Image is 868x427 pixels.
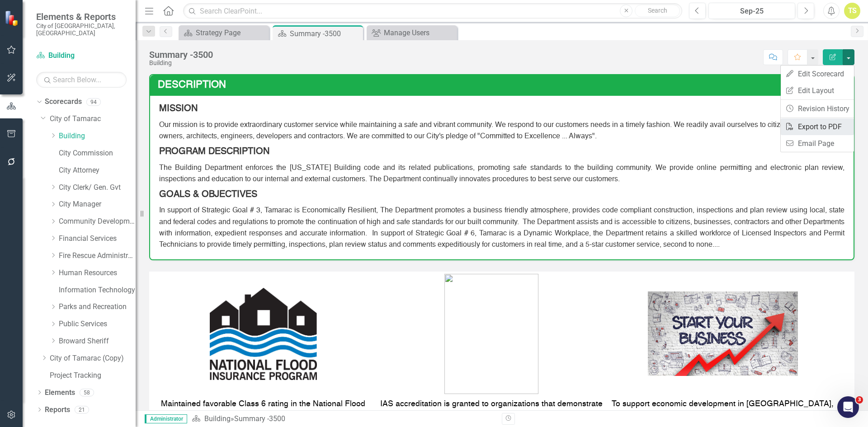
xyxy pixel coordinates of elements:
[183,3,682,19] input: Search ClearPoint...
[59,251,136,261] a: Fire Rescue Administration
[45,388,75,398] a: Elements
[59,199,136,210] a: City Manager
[781,118,854,135] a: Export to PDF
[59,302,136,312] a: Parks and Recreation
[712,6,792,17] div: Sep-25
[59,319,136,329] a: Public Services
[196,27,267,38] div: Strategy Page
[59,165,136,176] a: City Attorney
[844,3,860,19] button: TS
[50,371,136,381] a: Project Tracking
[781,100,854,117] a: Revision History
[59,148,136,159] a: City Commission
[59,234,136,244] a: Financial Services
[159,190,257,199] strong: GOALS & OBJECTIVES
[36,72,127,88] input: Search Below...
[36,11,127,22] span: Elements & Reports
[204,414,231,423] a: Building
[5,10,20,26] img: ClearPoint Strategy
[86,98,101,106] div: 94
[369,27,455,38] a: Manage Users
[75,406,89,413] div: 21
[290,28,361,39] div: Summary -3500
[181,27,267,38] a: Strategy Page
[59,268,136,278] a: Human Resources
[781,135,854,152] a: Email Page
[36,22,127,37] small: City of [GEOGRAPHIC_DATA], [GEOGRAPHIC_DATA]
[59,285,136,296] a: Information Technology
[837,396,859,418] iframe: Intercom live chat
[708,3,795,19] button: Sep-25
[145,414,187,423] span: Administrator
[149,60,213,66] div: Building
[59,183,136,193] a: City Clerk/ Gen. Gvt
[59,216,136,227] a: Community Development
[45,405,70,415] a: Reports
[158,80,849,90] h3: Description
[648,7,667,14] span: Search
[45,97,82,107] a: Scorecards
[159,207,844,248] span: In support of Strategic Goal # 3, Tamarac is Economically Resilient, The Department promotes a bu...
[159,104,198,113] strong: MISSION
[234,414,285,423] div: Summary -3500
[36,51,127,61] a: Building
[149,50,213,60] div: Summary -3500
[648,291,798,376] img: 10 Top Tips For Starting a Business in France
[856,396,863,404] span: 3
[159,122,825,140] span: Our mission is to provide extraordinary customer service while maintaining a safe and vibrant com...
[384,27,455,38] div: Manage Users
[781,66,854,82] a: Edit Scorecard
[59,131,136,141] a: Building
[781,82,854,99] a: Edit Layout
[50,114,136,124] a: City of Tamarac
[444,274,538,394] img: image_1b3miuje6ei6y.png
[635,5,680,17] button: Search
[159,164,844,183] span: The Building Department enforces the [US_STATE] Building code and its related publications, promo...
[59,336,136,347] a: Broward Sheriff
[159,147,269,156] strong: PROGRAM DESCRIPTION
[210,288,317,380] img: Community Rating System | Kill Devil Hills, NC! - Official Website
[80,389,94,396] div: 58
[192,414,495,424] div: »
[50,353,136,364] a: City of Tamarac (Copy)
